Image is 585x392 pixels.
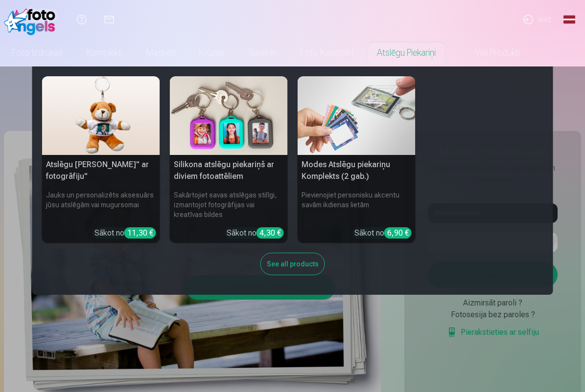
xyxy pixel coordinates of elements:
a: Suvenīri [236,39,288,66]
img: Silikona atslēgu piekariņš ar diviem fotoattēliem [170,76,288,155]
div: See all products [260,253,325,275]
a: Krūzes [187,39,236,66]
h6: Pievienojiet personisku akcentu savām ikdienas lietām [298,186,416,223]
h5: Silikona atslēgu piekariņš ar diviem fotoattēliem [170,155,288,186]
div: 11,30 € [124,227,156,239]
img: Atslēgu piekariņš Lācītis" ar fotogrāfiju" [42,76,160,155]
a: Visi produkti [447,39,532,66]
div: 6,90 € [384,227,412,239]
a: Magnēti [135,39,187,66]
a: Komplekti [74,39,135,66]
img: /fa1 [4,4,60,35]
a: See all products [260,258,325,268]
div: Sākot no [94,227,156,239]
div: Sākot no [227,227,284,239]
h5: Atslēgu [PERSON_NAME]" ar fotogrāfiju" [42,155,160,186]
a: Atslēgu piekariņš Lācītis" ar fotogrāfiju"Atslēgu [PERSON_NAME]" ar fotogrāfiju"Jauks un personal... [42,76,160,243]
a: Atslēgu piekariņi [365,39,447,66]
img: Modes Atslēgu piekariņu Komplekts (2 gab.) [298,76,416,155]
div: Sākot no [354,227,412,239]
h6: Sakārtojiet savas atslēgas stilīgi, izmantojot fotogrāfijas vai kreatīvas bildes [170,186,288,223]
a: Modes Atslēgu piekariņu Komplekts (2 gab.)Modes Atslēgu piekariņu Komplekts (2 gab.)Pievienojiet ... [298,76,416,243]
h5: Modes Atslēgu piekariņu Komplekts (2 gab.) [298,155,416,186]
a: Foto kalendāri [288,39,365,66]
a: Silikona atslēgu piekariņš ar diviem fotoattēliemSilikona atslēgu piekariņš ar diviem fotoattēlie... [170,76,288,243]
div: 4,30 € [257,227,284,239]
h6: Jauks un personalizēts aksesuārs jūsu atslēgām vai mugursomai [42,186,160,223]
